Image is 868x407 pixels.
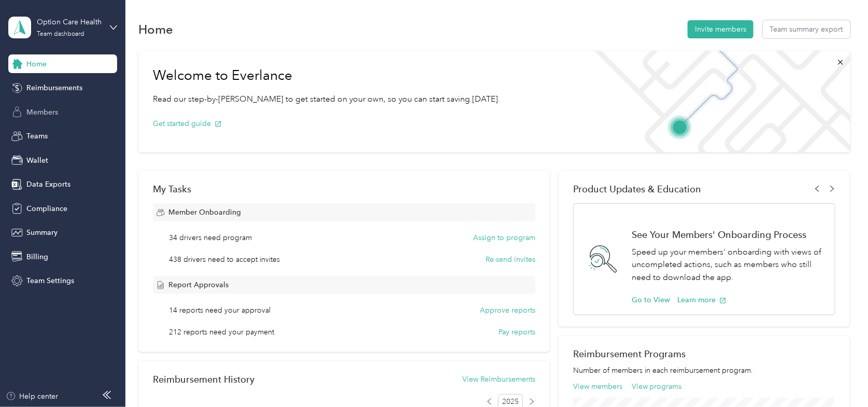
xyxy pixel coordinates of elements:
[26,179,70,190] span: Data Exports
[573,348,835,359] h2: Reimbursement Programs
[37,31,84,37] div: Team dashboard
[573,365,835,376] p: Number of members in each reimbursement program.
[499,327,535,338] button: Pay reports
[480,305,535,316] button: Approve reports
[153,374,254,385] h2: Reimbursement History
[26,227,58,238] span: Summary
[26,155,48,166] span: Wallet
[168,279,229,290] span: Report Approvals
[26,107,58,118] span: Members
[810,349,868,407] iframe: Everlance-gr Chat Button Frame
[168,207,241,218] span: Member Onboarding
[26,82,82,93] span: Reimbursements
[169,254,280,265] span: 438 drivers need to accept invites
[632,381,682,392] button: View programs
[573,381,622,392] button: View members
[153,67,500,84] h1: Welcome to Everlance
[6,391,59,402] button: Help center
[26,203,67,214] span: Compliance
[138,24,173,35] h1: Home
[153,184,535,194] div: My Tasks
[153,118,222,129] button: Get started guide
[573,184,701,194] span: Product Updates & Education
[632,294,670,305] button: Go to View
[26,275,74,286] span: Team Settings
[169,232,252,243] span: 34 drivers need program
[486,254,535,265] button: Re-send invites
[473,232,535,243] button: Assign to program
[169,305,271,316] span: 14 reports need your approval
[632,246,824,284] p: Speed up your members' onboarding with views of uncompleted actions, such as members who still ne...
[584,51,850,152] img: Welcome to everlance
[153,93,500,106] p: Read our step-by-[PERSON_NAME] to get started on your own, so you can start saving [DATE].
[26,251,48,262] span: Billing
[632,229,824,240] h1: See Your Members' Onboarding Process
[37,17,102,27] div: Option Care Health
[169,327,274,338] span: 212 reports need your payment
[677,294,727,305] button: Learn more
[26,59,47,69] span: Home
[462,374,535,385] button: View Reimbursements
[26,131,48,142] span: Teams
[688,20,753,38] button: Invite members
[763,20,850,38] button: Team summary export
